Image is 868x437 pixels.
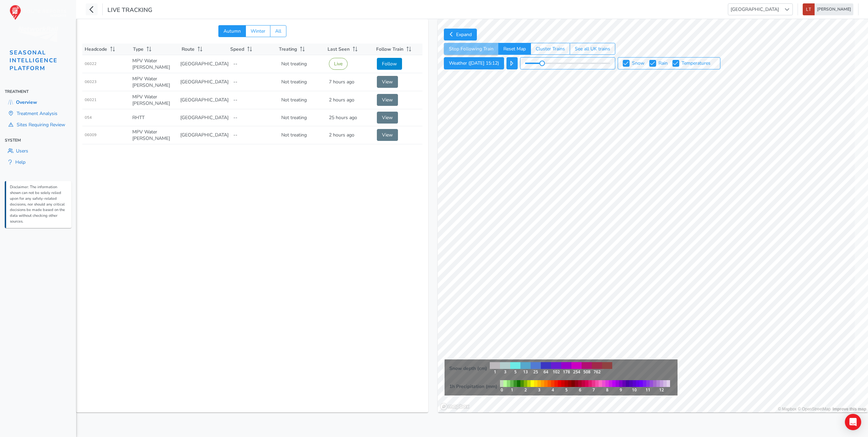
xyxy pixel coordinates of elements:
button: View [377,129,398,141]
button: Winter [246,25,270,37]
span: Help [15,159,26,165]
button: Autumn [218,25,246,37]
button: See all UK trains [570,43,615,55]
label: Temperatures [682,61,711,66]
span: Live Tracking [107,6,152,15]
label: Snow [632,61,645,66]
span: Speed [230,46,244,52]
span: Follow [382,61,397,67]
div: System [5,135,71,145]
td: -- [231,91,279,109]
td: [GEOGRAPHIC_DATA] [178,109,231,126]
td: -- [231,55,279,73]
button: View [377,94,398,106]
span: All [275,28,281,34]
button: Snow Rain Temperatures [618,57,720,69]
span: 06023 [85,79,97,84]
td: [GEOGRAPHIC_DATA] [178,73,231,91]
a: Treatment Analysis [5,108,71,119]
span: Last Seen [328,46,350,52]
td: 2 hours ago [327,126,374,144]
span: Sites Requiring Review [17,122,65,128]
td: Not treating [279,73,327,91]
span: Winter [251,28,265,34]
a: Overview [5,97,71,108]
div: Treatment [5,86,71,97]
strong: Snow depth (cm) [449,365,487,372]
td: Not treating [279,109,327,126]
button: All [270,25,286,37]
td: -- [231,109,279,126]
button: Cluster Trains [531,43,570,55]
img: diamond-layout [803,3,815,15]
td: -- [231,73,279,91]
a: Sites Requiring Review [5,119,71,130]
div: Open Intercom Messenger [845,414,861,430]
td: -- [231,126,279,144]
span: 06021 [85,97,97,102]
a: Help [5,157,71,168]
button: Follow [377,58,402,70]
a: Users [5,145,71,157]
button: [PERSON_NAME] [803,3,853,15]
img: rr logo [10,5,67,20]
td: [GEOGRAPHIC_DATA] [178,55,231,73]
span: 054 [85,115,92,120]
span: Expand [456,31,472,38]
span: Route [182,46,195,52]
span: [PERSON_NAME] [817,3,851,15]
span: Treatment Analysis [17,110,57,117]
button: Live [329,58,348,70]
span: [GEOGRAPHIC_DATA] [728,4,781,15]
span: View [382,79,393,85]
td: Not treating [279,55,327,73]
td: MPV Water [PERSON_NAME] [130,73,178,91]
td: MPV Water [PERSON_NAME] [130,91,178,109]
button: Reset Map [498,43,531,55]
button: Expand [444,29,477,41]
td: 25 hours ago [327,109,374,126]
span: Overview [16,99,37,106]
button: View [377,112,398,124]
td: RHTT [130,109,178,126]
td: MPV Water [PERSON_NAME] [130,126,178,144]
td: [GEOGRAPHIC_DATA] [178,126,231,144]
span: View [382,114,393,121]
span: 06009 [85,132,97,137]
td: Not treating [279,91,327,109]
strong: 1h Precipitation (mm) [449,383,497,390]
img: snow legend [487,359,615,377]
span: 06022 [85,61,97,66]
td: [GEOGRAPHIC_DATA] [178,91,231,109]
label: Rain [658,61,668,66]
span: View [382,97,393,103]
span: Headcode [85,46,107,52]
span: Autumn [223,28,241,34]
td: MPV Water [PERSON_NAME] [130,55,178,73]
span: Treating [279,46,297,52]
span: View [382,132,393,138]
img: rain legend [497,377,673,395]
span: Users [16,148,28,154]
span: Type [133,46,144,52]
p: Disclaimer: The information shown can not be solely relied upon for any safety-related decisions,... [10,184,68,225]
button: View [377,76,398,88]
span: Follow Train [376,46,403,52]
td: Not treating [279,126,327,144]
td: 7 hours ago [327,73,374,91]
button: Weather ([DATE] 15:12) [444,57,504,69]
span: SEASONAL INTELLIGENCE PLATFORM [10,49,57,72]
img: customer logo [18,27,58,42]
td: 2 hours ago [327,91,374,109]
